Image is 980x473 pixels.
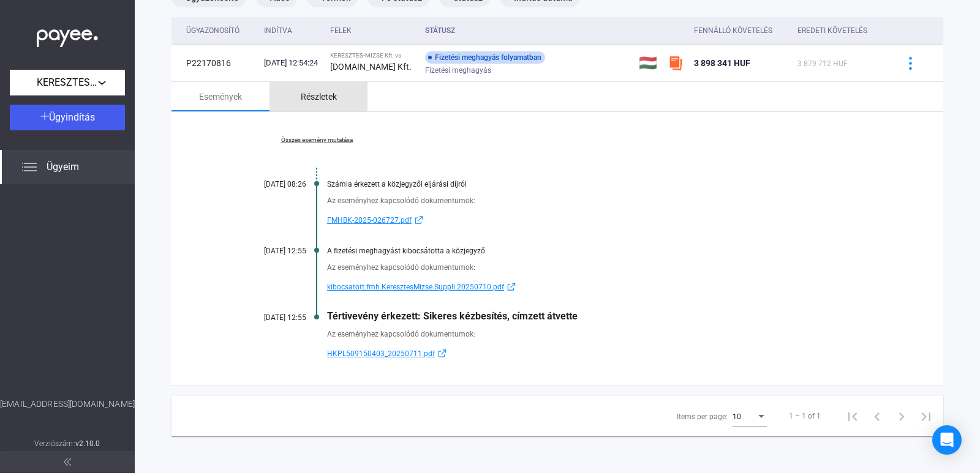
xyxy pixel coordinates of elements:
div: Items per page: [677,409,728,424]
div: [DATE] 12:55 [233,247,306,255]
img: external-link-blue [435,349,450,358]
div: Open Intercom Messenger [932,425,962,455]
a: kibocsatott.fmh.KeresztesMizse.Suppli.20250710.pdfexternal-link-blue [327,280,882,294]
span: KERESZTES-MIZSE Kft. [37,75,98,90]
span: 3 879 712 HUF [797,59,848,68]
div: Az eseményhez kapcsolódó dokumentumok: [327,195,882,207]
button: Previous page [865,404,889,428]
strong: [DOMAIN_NAME] Kft. [330,62,412,72]
mat-select: Items per page: [733,409,767,423]
button: KERESZTES-MIZSE Kft. [10,70,125,95]
div: A fizetési meghagyást kibocsátotta a közjegyző [327,247,882,255]
span: Fizetési meghagyás [425,63,491,78]
span: Ügyindítás [49,111,95,123]
div: [DATE] 12:55 [233,313,306,322]
a: HKPL509150403_20250711.pdfexternal-link-blue [327,346,882,361]
button: Ügyindítás [10,105,125,130]
img: external-link-blue [504,282,519,291]
span: HKPL509150403_20250711.pdf [327,346,435,361]
strong: v2.10.0 [75,439,100,448]
div: Az eseményhez kapcsolódó dokumentumok: [327,261,882,274]
img: list.svg [22,160,37,174]
div: Az eseményhez kapcsolódó dokumentumok: [327,328,882,340]
span: kibocsatott.fmh.KeresztesMizse.Suppli.20250710.pdf [327,280,504,294]
span: Ügyeim [47,160,79,174]
div: Eredeti követelés [797,23,882,38]
span: 10 [733,412,741,421]
td: 🇭🇺 [634,45,663,81]
div: Fennálló követelés [694,23,788,38]
img: white-payee-white-dot.svg [37,23,98,48]
div: Számla érkezett a közjegyzői eljárási díjról [327,180,882,188]
div: Indítva [264,23,320,38]
button: more-blue [897,50,923,76]
img: arrow-double-left-grey.svg [64,458,71,466]
div: Ügyazonosító [186,23,254,38]
button: First page [840,404,865,428]
div: Felek [330,23,415,38]
a: FMHBK-2025-026727.pdfexternal-link-blue [327,213,882,228]
div: Események [199,89,242,104]
div: Részletek [301,89,337,104]
div: Felek [330,23,352,38]
div: Fennálló követelés [694,23,772,38]
img: szamlazzhu-mini [668,56,683,70]
span: 3 898 341 HUF [694,58,750,68]
button: Last page [914,404,938,428]
div: Indítva [264,23,292,38]
div: 1 – 1 of 1 [789,409,821,423]
th: Státusz [420,17,634,45]
span: FMHBK-2025-026727.pdf [327,213,412,228]
img: more-blue [904,57,917,70]
div: KERESZTES-MIZSE Kft. vs [330,52,415,59]
div: Fizetési meghagyás folyamatban [425,51,545,64]
div: Eredeti követelés [797,23,867,38]
td: P22170816 [171,45,259,81]
div: Ügyazonosító [186,23,239,38]
div: [DATE] 08:26 [233,180,306,188]
button: Next page [889,404,914,428]
a: Összes esemény mutatása [233,136,401,144]
img: plus-white.svg [40,112,49,121]
img: external-link-blue [412,215,426,225]
div: Tértivevény érkezett: Sikeres kézbesítés, címzett átvette [327,310,882,322]
div: [DATE] 12:54:24 [264,57,320,69]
